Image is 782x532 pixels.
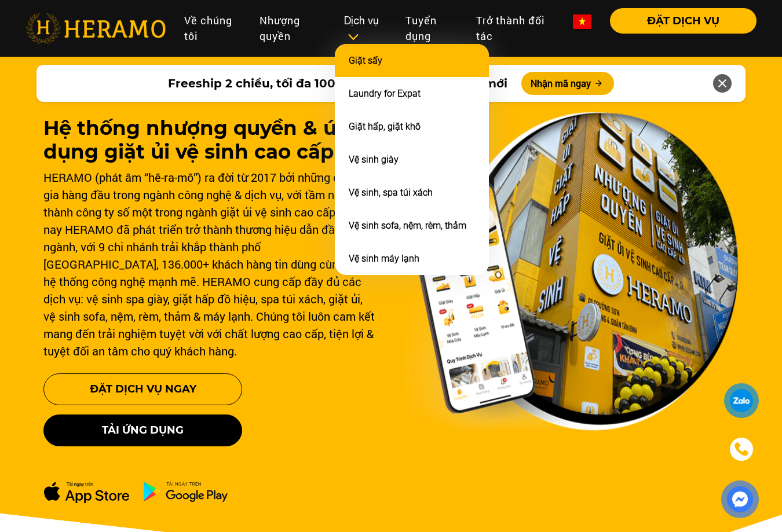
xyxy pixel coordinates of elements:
[601,16,757,26] a: ĐẶT DỊCH VỤ
[43,414,242,446] button: Tải ứng dụng
[726,434,757,465] a: phone-icon
[396,8,467,49] a: Tuyển dụng
[573,14,591,29] img: vn-flag.png
[349,55,382,66] a: Giặt sấy
[143,481,229,502] img: ch-dowload
[168,75,507,92] span: Freeship 2 chiều, tối đa 100K dành cho khách hàng mới
[735,442,748,456] img: phone-icon
[43,116,377,164] h1: Hệ thống nhượng quyền & ứng dụng giặt ủi vệ sinh cao cấp 4.0
[610,8,757,34] button: ĐẶT DỊCH VỤ
[43,168,377,359] div: HERAMO (phát âm “hê-ra-mô”) ra đời từ 2017 bởi những chuyên gia hàng đầu trong ngành công nghệ & ...
[349,88,421,99] a: Laundry for Expat
[344,13,388,44] div: Dịch vụ
[25,13,166,43] img: heramo-logo.png
[349,187,433,198] a: Vệ sinh, spa túi xách
[250,8,334,49] a: Nhượng quyền
[349,154,399,165] a: Vệ sinh giày
[467,8,564,49] a: Trở thành đối tác
[405,112,739,431] img: banner
[347,31,359,43] img: subToggleIcon
[521,72,614,95] button: Nhận mã ngay
[43,373,242,405] button: Đặt Dịch Vụ Ngay
[349,253,419,264] a: Vệ sinh máy lạnh
[43,481,129,504] img: apple-dowload
[175,8,250,49] a: Về chúng tôi
[349,220,466,231] a: Vệ sinh sofa, nệm, rèm, thảm
[349,121,421,132] a: Giặt hấp, giặt khô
